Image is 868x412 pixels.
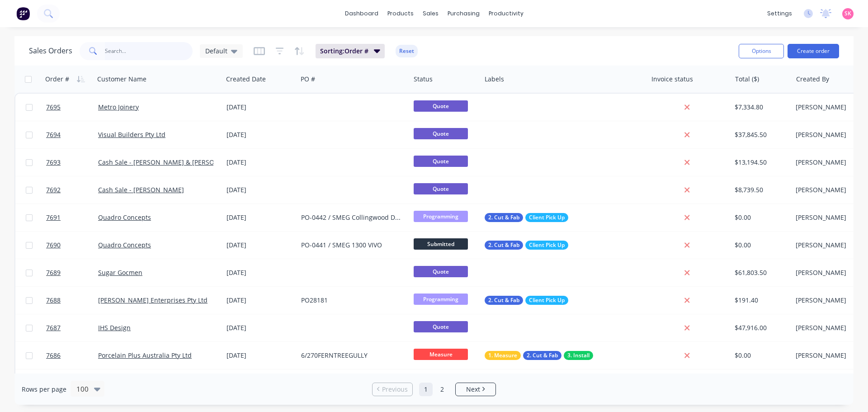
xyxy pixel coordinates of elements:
span: 2. Cut & Fab [488,241,519,250]
div: $13,194.50 [735,158,786,167]
span: Quote [414,100,468,112]
span: 7690 [46,241,61,250]
div: PO-0442 / SMEG Collingwood Display [301,213,401,222]
span: 2. Cut & Fab [488,296,519,305]
a: Porcelain Plus Australia Pty Ltd [98,351,192,360]
div: Labels [485,75,504,84]
span: 2. Cut & Fab [488,213,519,222]
button: 2. Cut & FabClient Pick Up [485,213,568,222]
div: $0.00 [735,213,786,222]
div: [DATE] [226,130,294,139]
span: 7689 [46,268,61,277]
a: Next page [456,385,495,394]
div: [DATE] [226,158,294,167]
input: Search... [105,42,193,60]
div: products [383,7,418,20]
div: Total ($) [735,75,759,84]
span: Submitted [414,238,468,250]
span: 2. Cut & Fab [527,351,558,360]
div: [DATE] [226,213,294,222]
span: 7693 [46,158,61,167]
span: Programming [414,211,468,222]
a: 7690 [46,232,98,259]
button: 1. Measure2. Cut & Fab3. Install [485,351,593,360]
button: Sorting:Order # [316,44,385,58]
span: Quote [414,321,468,332]
span: Previous [382,385,408,394]
a: IHS Design [98,323,131,332]
span: Sorting: Order # [320,47,368,56]
a: 7692 [46,176,98,204]
a: 7688 [46,287,98,314]
a: 7686 [46,342,98,369]
div: $191.40 [735,296,786,305]
div: [DATE] [226,103,294,112]
div: [DATE] [226,185,294,194]
button: Reset [396,45,418,57]
button: Options [739,44,784,58]
a: Metro Joinery [98,103,139,111]
a: dashboard [340,7,383,20]
div: $7,334.80 [735,103,786,112]
button: 2. Cut & FabClient Pick Up [485,241,568,250]
span: 3. Install [567,351,590,360]
a: Page 1 is your current page [419,383,433,396]
a: 7694 [46,121,98,148]
span: Quote [414,128,468,139]
span: 1. Measure [488,351,517,360]
a: 7687 [46,314,98,341]
span: Quote [414,266,468,277]
div: [DATE] [226,323,294,332]
span: Programming [414,294,468,305]
img: Factory [16,7,30,20]
span: Client Pick Up [529,241,565,250]
a: 7695 [46,94,98,121]
span: Rows per page [22,385,66,394]
div: $47,916.00 [735,323,786,332]
span: 7694 [46,130,61,139]
span: 7687 [46,323,61,332]
span: 7688 [46,296,61,305]
div: 6/270FERNTREEGULLY [301,351,401,360]
a: Page 2 [435,383,449,396]
div: [DATE] [226,351,294,360]
a: Quadro Concepts [98,241,151,249]
a: 7685 [46,369,98,397]
span: Next [466,385,480,394]
div: Invoice status [651,75,693,84]
a: Cash Sale - [PERSON_NAME] & [PERSON_NAME] [98,158,243,166]
span: Quote [414,156,468,167]
span: Client Pick Up [529,296,565,305]
span: Measure [414,349,468,360]
div: PO # [301,75,315,84]
div: Created Date [226,75,266,84]
div: $0.00 [735,241,786,250]
div: $0.00 [735,351,786,360]
span: 7686 [46,351,61,360]
div: Order # [45,75,69,84]
div: $61,803.50 [735,268,786,277]
h1: Sales Orders [29,47,72,55]
a: 7689 [46,259,98,286]
span: 7691 [46,213,61,222]
span: SK [844,9,851,18]
a: Visual Builders Pty Ltd [98,130,165,139]
span: 7695 [46,103,61,112]
div: settings [763,7,797,20]
div: Customer Name [97,75,146,84]
a: Quadro Concepts [98,213,151,222]
div: PO-0441 / SMEG 1300 VIVO [301,241,401,250]
div: [DATE] [226,241,294,250]
span: Default [205,46,227,56]
button: 2. Cut & FabClient Pick Up [485,296,568,305]
a: 7691 [46,204,98,231]
div: [DATE] [226,296,294,305]
span: Client Pick Up [529,213,565,222]
span: Quote [414,183,468,194]
div: $8,739.50 [735,185,786,194]
div: sales [418,7,443,20]
div: purchasing [443,7,484,20]
a: Cash Sale - [PERSON_NAME] [98,185,184,194]
div: [DATE] [226,268,294,277]
div: Created By [796,75,829,84]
